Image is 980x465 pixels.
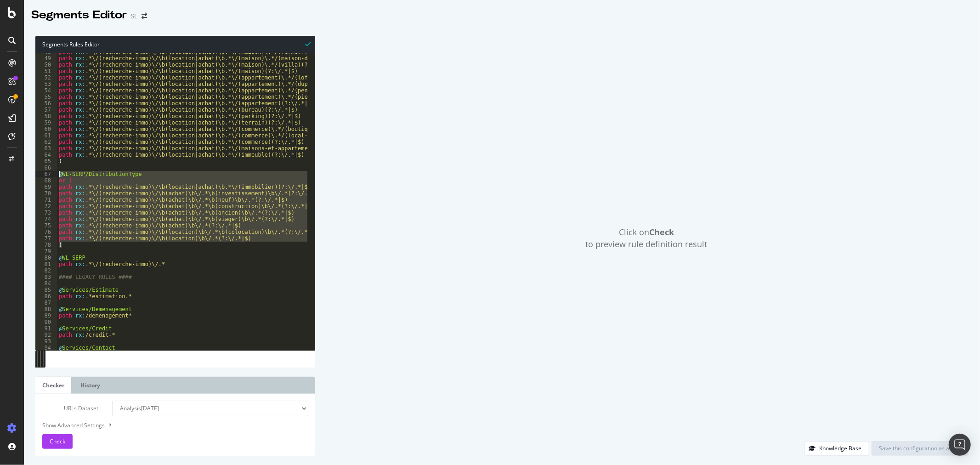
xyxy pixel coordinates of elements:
a: Checker [35,377,71,394]
div: 49 [35,55,57,62]
div: 87 [35,300,57,306]
div: 86 [35,293,57,300]
div: Knowledge Base [819,444,861,452]
button: Save this configuration as active [872,441,969,456]
button: Check [42,434,73,449]
div: 50 [35,62,57,68]
span: Check [50,437,65,445]
div: 54 [35,87,57,94]
div: 78 [35,242,57,248]
span: Click on to preview rule definition result [586,227,708,250]
div: 77 [35,235,57,242]
div: 64 [35,152,57,158]
div: 82 [35,267,57,274]
a: Knowledge Base [804,444,869,452]
div: 81 [35,261,57,267]
button: Knowledge Base [804,441,869,456]
div: 83 [35,274,57,280]
div: Save this configuration as active [879,444,961,452]
label: URLs Dataset [35,401,105,416]
div: 74 [35,216,57,222]
div: 94 [35,345,57,351]
div: 91 [35,325,57,332]
div: Open Intercom Messenger [949,434,971,456]
div: 52 [35,74,57,81]
div: 51 [35,68,57,74]
div: 55 [35,94,57,100]
div: 65 [35,158,57,164]
div: 53 [35,81,57,87]
div: 67 [35,171,57,177]
div: 70 [35,190,57,197]
a: History [74,377,107,394]
div: 80 [35,255,57,261]
span: Syntax is valid [305,40,311,48]
div: 84 [35,280,57,287]
div: 63 [35,145,57,152]
div: 88 [35,306,57,312]
div: 79 [35,248,57,255]
div: 59 [35,119,57,126]
div: 57 [35,107,57,113]
div: 85 [35,287,57,293]
div: 62 [35,139,57,145]
div: arrow-right-arrow-left [142,13,147,19]
strong: Check [649,227,674,238]
div: 75 [35,222,57,229]
div: Segments Editor [31,7,127,23]
div: 93 [35,338,57,345]
div: 71 [35,197,57,203]
div: 76 [35,229,57,235]
div: 73 [35,210,57,216]
div: SL [130,11,138,21]
div: 60 [35,126,57,132]
div: Segments Rules Editor [35,36,315,53]
div: 92 [35,332,57,338]
div: Show Advanced Settings [35,421,301,430]
div: 58 [35,113,57,119]
div: 90 [35,319,57,325]
div: 61 [35,132,57,139]
div: 56 [35,100,57,107]
div: 68 [35,177,57,184]
div: 89 [35,312,57,319]
div: 69 [35,184,57,190]
div: 66 [35,164,57,171]
div: 72 [35,203,57,210]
